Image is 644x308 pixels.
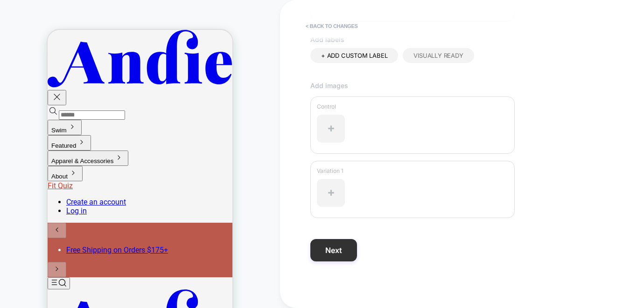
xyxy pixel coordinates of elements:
[317,167,508,174] p: Variation 1
[4,97,19,104] span: Swim
[310,35,344,43] span: Add labels
[413,52,463,59] span: Visually ready
[19,168,78,177] a: Create an account
[19,216,189,225] li: Slide 1 of 1
[19,216,120,225] a: Free Shipping on Orders $175+
[301,19,363,34] button: < Back to changes
[310,239,357,261] button: Next
[4,143,20,150] span: About
[19,177,39,185] a: Log in
[4,112,28,119] span: Featured
[317,103,508,110] p: Control
[321,52,387,59] span: + ADD CUSTOM LABEL
[4,128,66,135] span: Apparel & Accessories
